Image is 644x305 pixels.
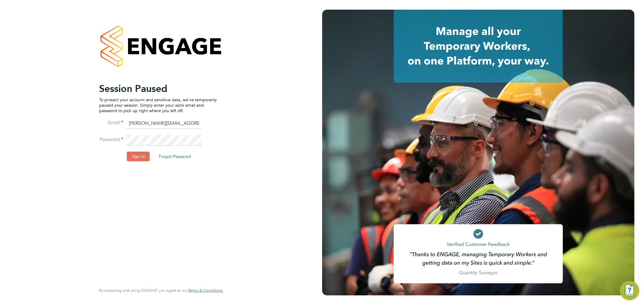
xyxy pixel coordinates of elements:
[188,288,223,293] a: Terms & Conditions
[620,281,639,300] button: Engage Resource Center
[99,83,217,95] h2: Session Paused
[99,288,223,293] span: By accessing and using ENGAGE you agree to our
[99,97,217,114] p: To protect your account and sensitive data, we've temporarily paused your session. Simply enter y...
[127,118,201,129] input: Enter your work email...
[127,152,150,161] button: Sign In
[154,152,196,161] button: Forgot Password
[99,137,123,143] label: Password
[99,120,123,126] label: Email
